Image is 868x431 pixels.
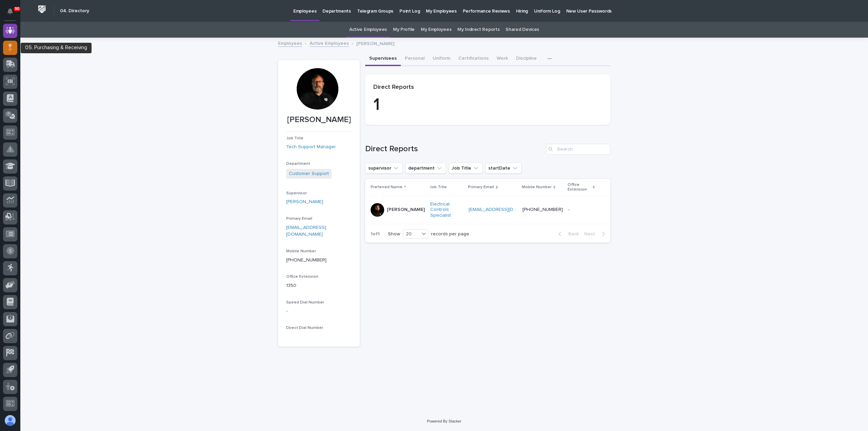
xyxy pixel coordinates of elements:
[405,163,446,174] button: department
[522,207,563,212] a: [PHONE_NUMBER]
[15,6,19,11] p: 90
[522,183,552,191] p: Mobile Number
[403,231,419,238] div: 20
[431,231,469,237] p: records per page
[286,225,326,237] a: [EMAIL_ADDRESS][DOMAIN_NAME]
[286,191,307,195] span: Supervisor
[512,52,541,66] button: Discipline
[286,143,336,151] a: Tech Support Manager
[430,201,463,218] a: Electrical Controls Specialist
[310,39,349,47] a: Active Employees
[286,282,352,289] p: 1350
[286,275,318,279] span: Office Extension
[371,183,402,191] p: Preferred Name
[286,162,310,166] span: Department
[454,52,493,66] button: Certifications
[365,52,401,66] button: Supervisees
[286,326,323,330] span: Direct Dial Number
[60,8,89,14] h2: 04. Directory
[286,115,352,125] p: [PERSON_NAME]
[388,231,400,237] p: Show
[553,231,581,237] button: Back
[430,183,447,191] p: Job Title
[581,231,610,237] button: Next
[584,232,599,236] span: Next
[485,163,521,174] button: startDate
[568,205,571,213] p: -
[365,226,385,242] p: 1 of 1
[278,39,302,47] a: Employees
[373,95,602,115] p: 1
[356,39,394,47] p: [PERSON_NAME]
[493,52,512,66] button: Work
[468,183,494,191] p: Primary Email
[289,170,329,177] a: Customer Support
[286,217,312,221] span: Primary Email
[421,22,451,38] a: My Employees
[365,163,402,174] button: supervisor
[568,181,591,194] p: Office Extension
[286,300,324,305] span: Speed Dial Number
[427,419,461,423] a: Powered By Stacker
[387,207,425,213] p: [PERSON_NAME]
[286,249,316,253] span: Mobile Number
[286,308,352,315] p: -
[457,22,499,38] a: My Indirect Reports
[286,136,303,140] span: Job Title
[365,144,543,154] h1: Direct Reports
[36,3,48,16] img: Workspace Logo
[429,52,454,66] button: Uniform
[546,144,610,155] input: Search
[286,258,327,262] a: [PHONE_NUMBER]
[393,22,415,38] a: My Profile
[349,22,387,38] a: Active Employees
[365,196,610,224] tr: [PERSON_NAME]Electrical Controls Specialist [EMAIL_ADDRESS][DOMAIN_NAME] [PHONE_NUMBER]--
[449,163,482,174] button: Job Title
[564,232,579,236] span: Back
[469,207,545,212] a: [EMAIL_ADDRESS][DOMAIN_NAME]
[373,84,602,91] p: Direct Reports
[506,22,539,38] a: Shared Devices
[401,52,429,66] button: Personal
[3,413,17,428] button: users-avatar
[8,8,17,19] div: Notifications90
[3,4,17,18] button: Notifications
[286,198,323,205] a: [PERSON_NAME]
